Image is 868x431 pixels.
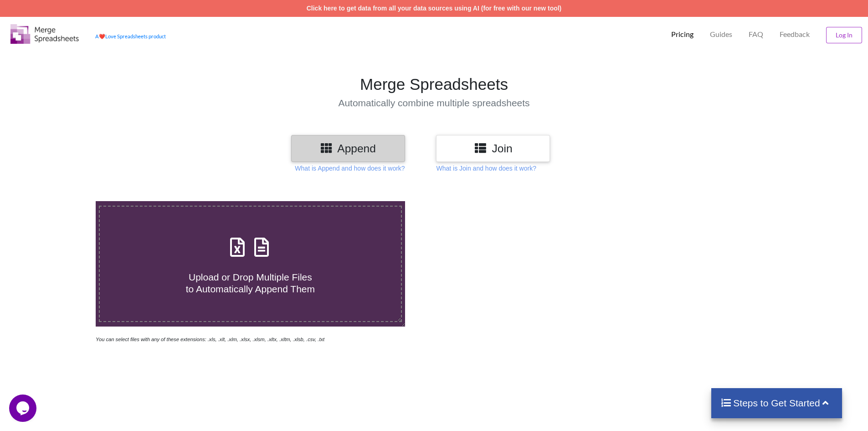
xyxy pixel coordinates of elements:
[749,30,763,39] p: FAQ
[9,395,38,422] iframe: chat widget
[436,164,536,173] p: What is Join and how does it work?
[826,27,862,43] button: Log In
[99,33,105,39] span: heart
[307,5,562,12] a: Click here to get data from all your data sources using AI (for free with our new tool)
[780,31,810,38] span: Feedback
[671,30,693,39] p: Pricing
[10,24,79,44] img: Logo.png
[186,272,315,294] span: Upload or Drop Multiple Files to Automatically Append Them
[720,397,833,409] h4: Steps to Get Started
[710,30,732,39] p: Guides
[298,142,398,155] h3: Append
[95,33,166,39] a: AheartLove Spreadsheets product
[443,142,543,155] h3: Join
[295,164,405,173] p: What is Append and how does it work?
[96,337,324,342] i: You can select files with any of these extensions: .xls, .xlt, .xlm, .xlsx, .xlsm, .xltx, .xltm, ...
